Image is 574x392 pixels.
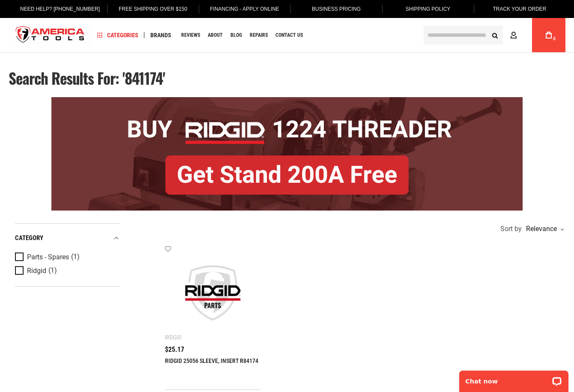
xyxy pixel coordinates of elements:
[150,32,171,38] span: Brands
[165,357,258,364] a: RIDGID 25056 SLEEVE, INSERT R84174
[524,226,563,232] div: Relevance
[15,252,118,262] a: Parts - Spares (1)
[93,30,142,41] a: Categories
[406,6,451,12] span: Shipping Policy
[15,223,120,287] div: Product Filters
[51,97,523,211] img: BOGO: Buy RIDGID® 1224 Threader, Get Stand 200A Free!
[275,33,303,38] span: Contact Us
[9,19,92,51] a: store logo
[15,266,118,276] a: Ridgid (1)
[15,232,120,244] div: category
[27,253,69,261] span: Parts - Spares
[177,30,204,41] a: Reviews
[181,33,200,38] span: Reviews
[487,27,503,43] button: Search
[272,30,307,41] a: Contact Us
[454,365,574,392] iframe: LiveChat chat widget
[208,33,223,38] span: About
[541,18,557,52] a: 0
[500,226,522,232] span: Sort by
[146,30,175,41] a: Brands
[246,30,272,41] a: Repairs
[97,32,138,38] span: Categories
[553,36,556,41] span: 0
[51,97,523,104] a: BOGO: Buy RIDGID® 1224 Threader, Get Stand 200A Free!
[230,33,242,38] span: Blog
[173,254,252,332] img: RIDGID 25056 SLEEVE, INSERT R84174
[227,30,246,41] a: Blog
[204,30,227,41] a: About
[250,33,268,38] span: Repairs
[9,19,92,51] img: America Tools
[71,253,80,261] span: (1)
[165,334,182,341] div: Ridgid
[27,267,46,275] span: Ridgid
[48,267,57,274] span: (1)
[9,67,165,89] span: Search results for: '841174'
[165,346,184,353] span: $25.17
